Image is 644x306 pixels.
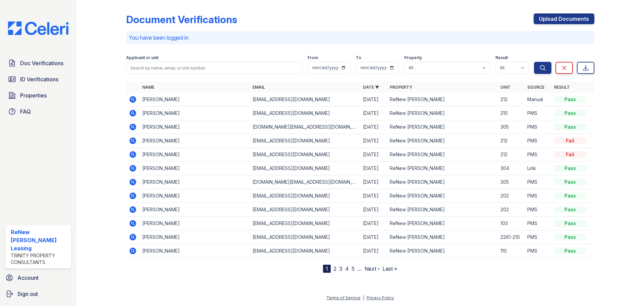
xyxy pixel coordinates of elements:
[326,295,361,300] a: Terms of Service
[554,220,586,227] div: Pass
[250,217,360,230] td: [EMAIL_ADDRESS][DOMAIN_NAME]
[20,107,31,116] span: FAQ
[554,179,586,185] div: Pass
[554,206,586,213] div: Pass
[554,96,586,103] div: Pass
[387,134,497,148] td: ReNew [PERSON_NAME]
[250,134,360,148] td: [EMAIL_ADDRESS][DOMAIN_NAME]
[250,244,360,258] td: [EMAIL_ADDRESS][DOMAIN_NAME]
[387,175,497,189] td: ReNew [PERSON_NAME]
[126,55,158,60] label: Applicant or unit
[360,134,387,148] td: [DATE]
[5,73,71,86] a: ID Verifications
[250,230,360,244] td: [EMAIL_ADDRESS][DOMAIN_NAME]
[498,244,525,258] td: 110
[360,106,387,120] td: [DATE]
[17,290,38,298] span: Sign out
[525,162,551,175] td: Link
[20,75,58,83] span: ID Verifications
[525,134,551,148] td: PMS
[498,230,525,244] td: 2261-210
[250,93,360,106] td: [EMAIL_ADDRESS][DOMAIN_NAME]
[140,203,250,217] td: [PERSON_NAME]
[140,93,250,106] td: [PERSON_NAME]
[534,13,594,24] a: Upload Documents
[308,55,318,60] label: From
[140,148,250,162] td: [PERSON_NAME]
[360,230,387,244] td: [DATE]
[250,106,360,120] td: [EMAIL_ADDRESS][DOMAIN_NAME]
[387,244,497,258] td: ReNew [PERSON_NAME]
[140,134,250,148] td: [PERSON_NAME]
[527,85,544,90] a: Source
[498,120,525,134] td: 305
[356,55,361,60] label: To
[387,148,497,162] td: ReNew [PERSON_NAME]
[360,120,387,134] td: [DATE]
[554,85,570,90] a: Result
[387,93,497,106] td: ReNew [PERSON_NAME]
[5,56,71,70] a: Doc Verifications
[498,162,525,175] td: 304
[554,234,586,241] div: Pass
[498,134,525,148] td: 212
[142,85,154,90] a: Name
[323,265,331,273] div: 1
[140,189,250,203] td: [PERSON_NAME]
[352,265,355,272] a: 5
[525,148,551,162] td: PMS
[525,189,551,203] td: PMS
[360,175,387,189] td: [DATE]
[498,148,525,162] td: 212
[250,189,360,203] td: [EMAIL_ADDRESS][DOMAIN_NAME]
[498,189,525,203] td: 202
[525,175,551,189] td: PMS
[333,265,336,272] a: 2
[360,148,387,162] td: [DATE]
[360,162,387,175] td: [DATE]
[525,217,551,230] td: PMS
[498,93,525,106] td: 212
[140,244,250,258] td: [PERSON_NAME]
[387,120,497,134] td: ReNew [PERSON_NAME]
[525,244,551,258] td: PMS
[250,148,360,162] td: [EMAIL_ADDRESS][DOMAIN_NAME]
[250,175,360,189] td: [DOMAIN_NAME][EMAIL_ADDRESS][DOMAIN_NAME]
[387,106,497,120] td: ReNew [PERSON_NAME]
[339,265,342,272] a: 3
[140,175,250,189] td: [PERSON_NAME]
[126,13,237,26] div: Document Verifications
[5,89,71,102] a: Properties
[250,162,360,175] td: [EMAIL_ADDRESS][DOMAIN_NAME]
[498,175,525,189] td: 305
[360,217,387,230] td: [DATE]
[495,55,508,60] label: Result
[525,203,551,217] td: PMS
[554,151,586,158] div: Fail
[387,189,497,203] td: ReNew [PERSON_NAME]
[365,265,380,272] a: Next ›
[140,120,250,134] td: [PERSON_NAME]
[3,287,74,301] a: Sign out
[11,252,68,266] div: Trinity Property Consultants
[360,203,387,217] td: [DATE]
[360,244,387,258] td: [DATE]
[382,265,397,272] a: Last »
[126,62,302,74] input: Search by name, email, or unit number
[11,228,68,252] div: ReNew [PERSON_NAME] Leasing
[140,162,250,175] td: [PERSON_NAME]
[525,106,551,120] td: PMS
[360,93,387,106] td: [DATE]
[554,137,586,144] div: Fail
[554,165,586,172] div: Pass
[253,85,265,90] a: Email
[357,265,362,273] span: …
[367,295,394,300] a: Privacy Policy
[500,85,511,90] a: Unit
[387,203,497,217] td: ReNew [PERSON_NAME]
[554,124,586,130] div: Pass
[140,217,250,230] td: [PERSON_NAME]
[3,21,74,35] img: CE_Logo_Blue-a8612792a0a2168367f1c8372b55b34899dd931a85d93a1a3d3e32e68fde9ad4.png
[129,34,592,42] p: You have been logged in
